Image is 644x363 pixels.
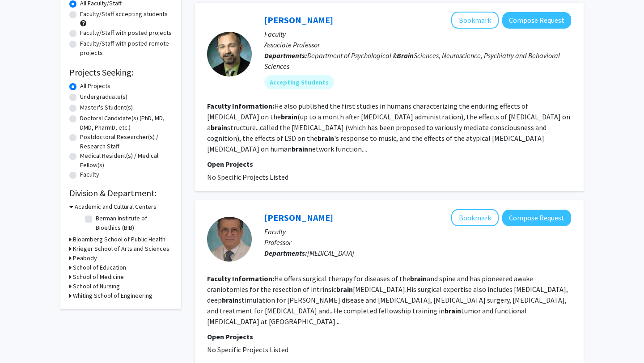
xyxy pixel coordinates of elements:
label: Doctoral Candidate(s) (PhD, MD, DMD, PharmD, etc.) [80,114,172,132]
h2: Division & Department: [69,188,172,198]
b: Faculty Information: [207,101,274,110]
b: Departments: [264,51,307,60]
b: Brain [397,51,414,60]
p: Faculty [264,226,571,237]
b: Faculty Information: [207,274,274,283]
b: brain [445,306,461,315]
button: Add Youssef Comair to Bookmarks [451,209,499,226]
a: [PERSON_NAME] [264,14,333,25]
b: brain [336,285,353,294]
mat-chip: Accepting Students [264,75,334,89]
p: Open Projects [207,331,571,342]
h3: School of Medicine [73,272,124,282]
span: Department of Psychological & Sciences, Neuroscience, Psychiatry and Behavioral Sciences [264,51,560,71]
label: Faculty/Staff with posted remote projects [80,39,172,58]
fg-read-more: He offers surgical therapy for diseases of the and spine and has pioneered awake craniotomies for... [207,274,568,326]
span: No Specific Projects Listed [207,173,288,181]
button: Add Frederick Barrett to Bookmarks [451,12,499,29]
label: Postdoctoral Researcher(s) / Research Staff [80,132,172,151]
label: Faculty/Staff with posted projects [80,28,172,38]
p: Associate Professor [264,39,571,50]
h3: Academic and Cultural Centers [75,202,157,211]
label: Undergraduate(s) [80,92,127,101]
a: [PERSON_NAME] [264,212,333,223]
b: brain [410,274,427,283]
b: brain [318,134,334,143]
h3: School of Education [73,263,126,272]
b: Departments: [264,249,307,257]
h3: Bloomberg School of Public Health [73,235,165,244]
b: brain [211,123,227,132]
label: Faculty/Staff accepting students [80,9,168,19]
iframe: Chat [7,323,38,356]
h3: School of Nursing [73,282,120,291]
label: Berman Institute of Bioethics (BIB) [96,214,170,232]
b: brain [292,144,308,153]
p: Open Projects [207,159,571,169]
b: brain [281,112,297,121]
p: Faculty [264,29,571,39]
label: Medical Resident(s) / Medical Fellow(s) [80,151,172,170]
label: Master's Student(s) [80,103,133,112]
h3: Whiting School of Engineering [73,291,153,300]
p: Professor [264,237,571,248]
label: Faculty [80,170,99,179]
button: Compose Request to Frederick Barrett [502,12,571,29]
fg-read-more: He also published the first studies in humans characterizing the enduring effects of [MEDICAL_DAT... [207,101,570,153]
button: Compose Request to Youssef Comair [502,210,571,226]
span: [MEDICAL_DATA] [307,249,354,257]
h3: Peabody [73,253,97,263]
h3: Krieger School of Arts and Sciences [73,244,169,253]
label: All Projects [80,81,110,91]
h2: Projects Seeking: [69,67,172,78]
span: No Specific Projects Listed [207,345,288,354]
b: brain [222,295,238,304]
